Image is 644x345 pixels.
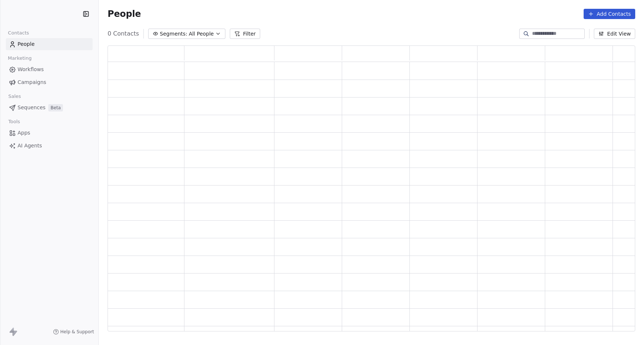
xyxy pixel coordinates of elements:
a: SequencesBeta [6,102,93,114]
span: Workflows [18,66,44,73]
span: All People [189,30,214,38]
span: People [108,8,141,19]
span: People [18,40,35,48]
a: People [6,38,93,50]
span: Help & Support [60,329,94,335]
span: Tools [5,116,23,127]
span: Sales [5,91,24,102]
span: AI Agents [18,142,42,150]
a: Workflows [6,63,93,76]
span: Apps [18,129,30,137]
span: Marketing [5,53,35,64]
a: Campaigns [6,76,93,88]
a: Help & Support [53,329,94,335]
button: Filter [230,29,260,39]
span: Beta [48,104,63,111]
button: Add Contacts [584,9,635,19]
span: Segments: [160,30,187,38]
span: Contacts [5,27,32,38]
span: 0 Contacts [108,29,139,38]
a: AI Agents [6,140,93,152]
button: Edit View [594,29,635,39]
span: Campaigns [18,78,46,86]
a: Apps [6,127,93,139]
span: Sequences [18,104,45,111]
